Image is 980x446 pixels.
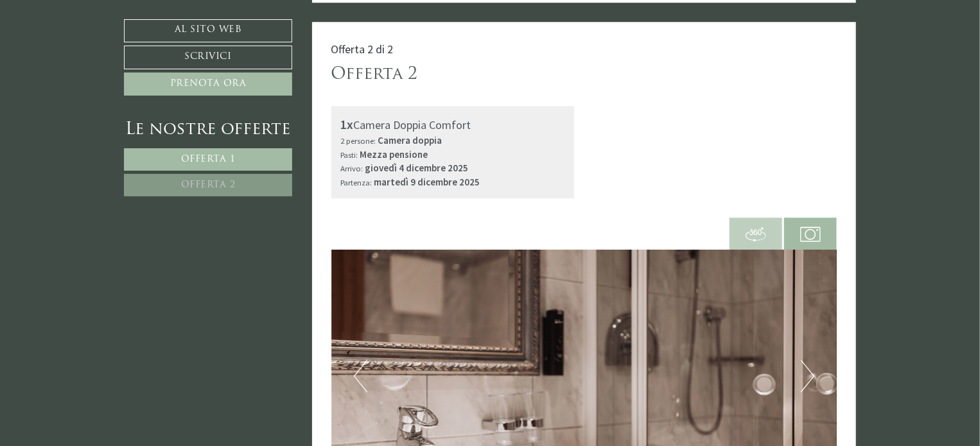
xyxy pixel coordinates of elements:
[800,224,821,244] img: camera.svg
[374,176,480,188] font: martedì 9 dicembre 2025
[801,360,814,392] button: Prossimo
[130,60,142,67] font: 19:27
[181,180,236,190] font: Offerta 2
[341,135,376,146] font: 2 persone:
[341,150,358,160] font: Pasti:
[341,116,354,132] font: 1x
[378,134,442,146] font: Camera doppia
[341,177,372,187] font: Partenza:
[229,13,278,26] font: Mercoledì
[360,148,428,160] font: Mezza pensione
[124,46,292,69] a: Scrivici
[19,37,96,46] font: Montis – Active Nature Spa
[746,224,766,244] img: 360-grad.svg
[124,73,292,96] a: Prenota ora
[181,155,236,164] font: Offerta 1
[124,19,292,42] a: Al sito web
[365,162,469,174] font: giovedì 4 dicembre 2025
[354,117,471,132] font: Camera Doppia Comfort
[423,338,507,361] button: Inviare
[354,360,367,392] button: Precedente
[442,344,487,354] font: Inviare
[331,66,418,83] font: Offerta 2
[126,121,291,139] font: Le nostre offerte
[175,25,242,35] font: Al sito web
[331,42,394,56] font: Offerta 2 di 2
[341,163,363,173] font: Arrivo:
[19,47,142,59] font: Salve, come possiamo aiutarla?
[170,79,247,89] font: Prenota ora
[185,52,232,62] font: Scrivici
